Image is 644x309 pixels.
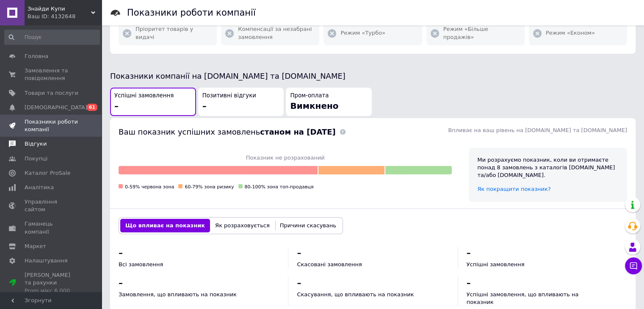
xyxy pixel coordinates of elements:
button: Пром-оплатаВимкнено [286,88,372,116]
span: Показники компанії на [DOMAIN_NAME] та [DOMAIN_NAME] [110,72,345,80]
span: Налаштування [25,257,68,265]
span: Впливає на ваш рівень на [DOMAIN_NAME] та [DOMAIN_NAME] [448,127,627,133]
div: Ми розрахуємо показник, коли ви отримаєте понад 8 замовлень з каталогів [DOMAIN_NAME] та/або [DOM... [477,156,619,179]
span: Успішні замовлення [114,92,174,100]
span: Головна [25,52,48,60]
button: Успішні замовлення– [110,88,196,116]
b: станом на [DATE] [260,127,335,136]
div: Ваш ID: 4132648 [28,13,102,20]
span: Знайди Купи [28,5,91,13]
span: Відгуки [25,140,47,148]
span: – [114,101,119,111]
span: Позитивні відгуки [202,92,256,100]
span: Режим «Більше продажів» [443,25,520,41]
span: Замовлення, що впливають на показник [119,291,237,298]
span: Всі замовлення [119,261,163,268]
span: Успішні замовлення, що впливають на показник [467,291,579,305]
span: Скасовані замовлення [297,261,362,268]
span: Компенсації за незабрані замовлення [238,25,315,41]
button: Що впливає на показник [120,219,210,232]
span: Маркет [25,243,46,250]
span: Пром-оплата [290,92,329,100]
span: Ваш показник успішних замовлень [119,127,336,136]
button: Чат з покупцем [625,257,642,274]
span: Каталог ProSale [25,169,70,177]
div: Prom мікс 6 000 [25,287,78,295]
span: Управління сайтом [25,198,78,213]
a: Як покращити показник? [477,186,550,192]
input: Пошук [4,30,100,45]
h1: Показники роботи компанії [127,8,256,18]
span: Показник не розрахований [119,154,452,162]
span: 60-79% зона ризику [185,184,234,190]
span: – [119,248,123,258]
button: Як розраховується [210,219,275,232]
span: 80-100% зона топ-продавця [245,184,314,190]
span: Режим «Економ» [546,29,595,37]
span: [PERSON_NAME] та рахунки [25,271,78,295]
span: [DEMOGRAPHIC_DATA] [25,104,87,111]
span: Режим «Турбо» [340,29,385,37]
span: – [297,248,301,258]
button: Причини скасувань [275,219,341,232]
span: Пріоритет товарів у видачі [135,25,213,41]
span: 61 [87,104,97,111]
span: Аналітика [25,184,54,191]
span: 0-59% червона зона [125,184,174,190]
span: Товари та послуги [25,89,78,97]
span: Вимкнено [290,101,338,111]
span: Покупці [25,155,47,163]
span: Гаманець компанії [25,220,78,235]
span: – [297,278,301,288]
span: – [467,278,471,288]
span: Замовлення та повідомлення [25,67,78,82]
span: Успішні замовлення [467,261,525,268]
span: – [202,101,207,111]
span: Скасування, що впливають на показник [297,291,414,298]
button: Позитивні відгуки– [198,88,284,116]
span: Показники роботи компанії [25,118,78,133]
span: – [119,278,123,288]
span: – [467,248,471,258]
